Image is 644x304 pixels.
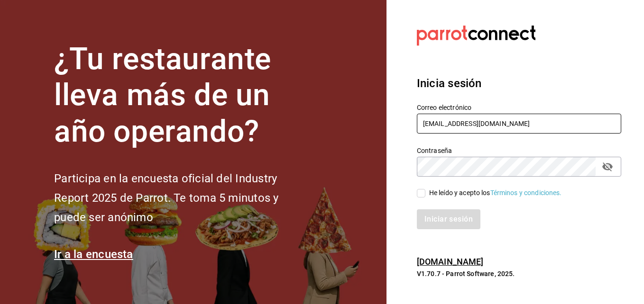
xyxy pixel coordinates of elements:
input: Ingresa tu correo electrónico [417,114,621,134]
a: Ir a la encuesta [54,248,133,261]
a: Términos y condiciones. [490,189,562,197]
div: He leído y acepto los [429,188,562,198]
h1: ¿Tu restaurante lleva más de un año operando? [54,41,310,150]
button: passwordField [599,159,616,175]
a: [DOMAIN_NAME] [417,257,484,267]
p: V1.70.7 - Parrot Software, 2025. [417,269,621,278]
label: Correo electrónico [417,104,621,110]
h3: Inicia sesión [417,75,621,92]
h2: Participa en la encuesta oficial del Industry Report 2025 de Parrot. Te toma 5 minutos y puede se... [54,169,310,227]
label: Contraseña [417,147,621,153]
